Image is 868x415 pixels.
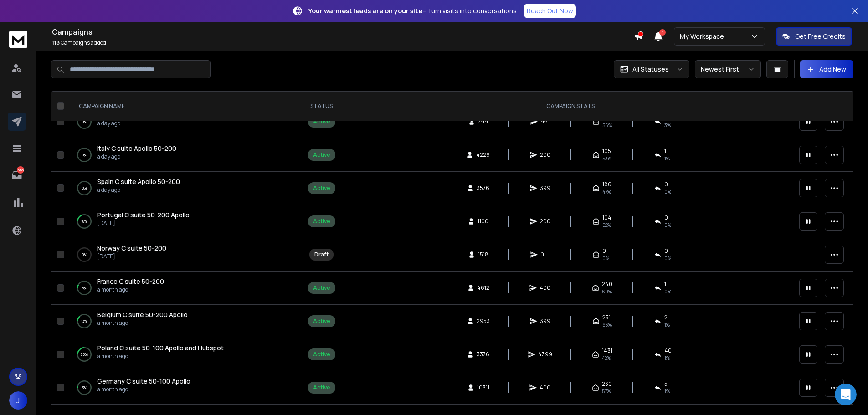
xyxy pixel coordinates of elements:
span: 47 % [602,188,611,195]
span: 1431 [602,347,612,354]
span: 0% [664,255,671,262]
span: 113 [52,39,60,46]
td: 0%Norway C suite 50-200[DATE] [68,238,296,272]
div: joined the conversation [39,65,155,73]
span: 0% [602,255,609,262]
div: Active [313,284,330,292]
span: 1 % [664,354,670,362]
p: a day ago [97,186,180,194]
p: – Turn visits into conversations [308,6,517,15]
span: 1 [664,148,666,155]
p: a month ago [97,353,224,360]
span: 42 % [602,354,611,362]
span: 53 % [602,155,611,162]
div: [PERSON_NAME], I will pass this to the product team. Right now we do not have this option, you ca... [15,236,142,290]
a: Norway C suite 50-200 [97,244,166,253]
span: 399 [540,184,550,192]
td: 0%Italy C suite Apollo 50-200a day ago [68,138,296,172]
span: 99 [540,118,550,125]
span: 60 % [602,288,612,295]
div: Just a friendly proposal. Can you add date to the filter under leads in the campaign 😊 [40,24,168,51]
p: a day ago [97,153,176,160]
button: go back [6,4,23,21]
span: 230 [602,380,612,388]
button: J [9,391,27,410]
span: 1 [659,29,666,36]
p: 0 % [82,184,87,193]
p: 13 % [81,317,87,326]
div: Active [313,351,330,358]
span: 399 [540,318,550,325]
p: 553 [17,166,24,174]
button: Start recording [58,298,65,306]
button: Home [143,4,160,21]
td: 0%Austria C suite Apollo 50-200a day ago [68,105,296,138]
th: STATUS [296,92,347,121]
th: CAMPAIGN NAME [68,92,296,121]
p: Campaigns added [52,39,634,46]
div: Rohan says… [7,84,175,156]
a: Portugal C suite 50-200 Apollo [97,210,190,220]
span: 52 % [602,221,611,229]
div: Lakshita says… [7,231,175,312]
div: Active [313,118,330,125]
div: Active [313,384,330,391]
span: 1518 [478,251,488,258]
span: 186 [602,181,611,188]
span: 0 [664,214,668,221]
span: 1 % [664,388,670,395]
h1: Box [44,5,57,11]
a: Spain C suite Apollo 50-200 [97,177,180,186]
p: 8 % [82,283,87,292]
span: 3376 [477,351,489,358]
div: Active [313,151,330,159]
td: 13%Belgium C suite 50-200 Apolloa month ago [68,305,296,338]
div: Jens says… [7,186,175,231]
td: 8%France C suite 50-200a month ago [68,272,296,305]
p: 3 % [82,383,87,392]
b: [PERSON_NAME] [39,66,90,72]
p: Reach Out Now [527,6,573,15]
span: 0 % [664,221,671,229]
span: 0 [664,247,668,255]
span: 2 [664,314,668,321]
span: 4399 [538,351,552,358]
td: 0%Spain C suite Apollo 50-200a day ago [68,172,296,205]
img: logo [9,31,27,48]
span: 3576 [477,184,489,192]
button: Add New [800,60,853,78]
button: Newest First [695,60,761,78]
a: Italy C suite Apollo 50-200 [97,144,176,153]
div: Just a friendly proposal. Can you add date to the filter under leads in the campaign 😊 [33,19,175,56]
a: Poland C suite 50-100 Apollo and Hubspot [97,343,224,353]
div: [PERSON_NAME], I will pass this to the product team. Right now we do not have this option, you ca... [7,231,149,296]
span: 799 [478,118,488,125]
span: 0 [602,247,606,255]
div: Jens says… [7,19,175,64]
button: Get Free Credits [776,27,852,46]
span: 56 % [602,122,612,129]
span: 5 [664,380,668,388]
th: CAMPAIGN STATS [347,92,794,121]
div: When looking at the click leads. Can I sort them by date of click? [33,156,175,185]
p: a month ago [97,286,164,293]
span: 1 % [664,321,670,328]
span: 1100 [478,218,488,225]
iframe: Intercom live chat [835,384,857,405]
span: 40 [664,347,672,354]
span: 57 % [602,388,611,395]
button: Send a message… [156,295,171,309]
p: All Statuses [632,65,669,74]
p: [DATE] [97,220,190,227]
span: 4612 [477,284,489,292]
img: Profile image for Rohan [27,65,36,74]
span: 400 [539,284,550,292]
a: Germany C suite 50-100 Apollo [97,377,190,386]
textarea: Message… [8,279,175,295]
div: Hey [PERSON_NAME], ​ ​Thanks for sharing your feedback. Just to clarify - do you mean a date filt... [15,90,142,143]
span: 63 % [602,321,612,328]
